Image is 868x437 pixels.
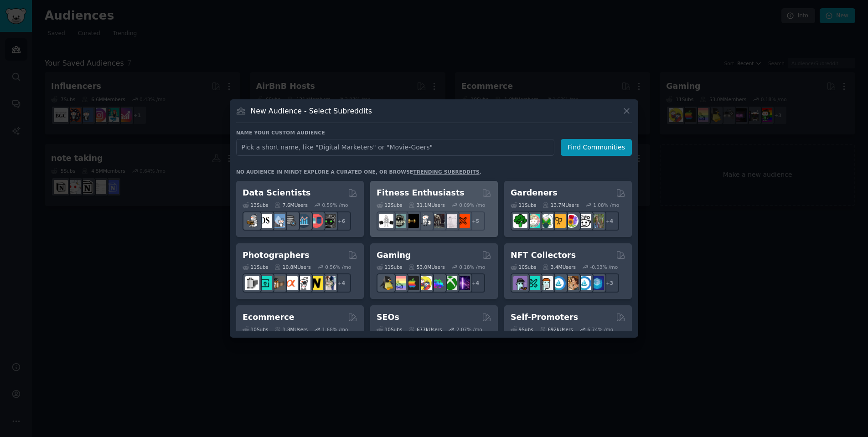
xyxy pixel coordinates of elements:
img: UrbanGardening [577,214,591,228]
div: 10.8M Users [274,264,310,270]
img: personaltraining [456,214,470,228]
div: 2.07 % /mo [456,326,482,333]
img: weightroom [418,214,432,228]
img: flowers [564,214,579,228]
img: analog [245,276,259,290]
img: OpenSeaNFT [552,276,566,290]
img: streetphotography [258,276,272,290]
div: + 3 [600,273,619,293]
div: -0.03 % /mo [590,264,618,270]
img: data [322,214,336,228]
h2: Self-Promoters [511,312,578,323]
img: physicaltherapy [443,214,457,228]
div: 12 Sub s [377,202,402,208]
img: AnalogCommunity [271,276,285,290]
div: 7.6M Users [274,202,308,208]
h2: Photographers [243,250,310,261]
img: analytics [296,214,310,228]
div: 692k Users [540,326,573,333]
div: 677k Users [408,326,442,333]
div: + 4 [332,273,351,293]
img: dataengineering [284,214,298,228]
img: SonyAlpha [284,276,298,290]
div: 0.18 % /mo [459,264,485,270]
img: SavageGarden [539,214,553,228]
img: CozyGamers [392,276,406,290]
h2: Gaming [377,250,411,261]
img: GymMotivation [392,214,406,228]
img: OpenseaMarket [577,276,591,290]
h3: Name your custom audience [236,129,632,136]
div: 31.1M Users [408,202,444,208]
img: vegetablegardening [513,214,527,228]
img: DigitalItems [590,276,604,290]
h2: Fitness Enthusiasts [377,187,465,199]
img: fitness30plus [430,214,444,228]
div: + 6 [332,211,351,231]
div: 3.4M Users [542,264,576,270]
img: TwitchStreaming [456,276,470,290]
img: datasets [309,214,323,228]
div: 1.8M Users [274,326,308,333]
div: + 4 [466,273,485,293]
div: 0.09 % /mo [459,202,485,208]
h3: New Audience - Select Subreddits [251,106,372,116]
img: Nikon [309,276,323,290]
img: WeddingPhotography [322,276,336,290]
div: 13.7M Users [542,202,579,208]
img: GardenersWorld [590,214,604,228]
div: 1.08 % /mo [593,202,619,208]
img: workout [405,214,419,228]
h2: Ecommerce [243,312,294,323]
h2: Data Scientists [243,187,310,199]
img: GardeningUK [552,214,566,228]
div: 6.74 % /mo [587,326,613,333]
div: 0.56 % /mo [325,264,351,270]
div: 11 Sub s [511,202,536,208]
input: Pick a short name, like "Digital Marketers" or "Movie-Goers" [236,139,554,156]
img: NFTExchange [513,276,527,290]
a: trending subreddits [413,169,479,175]
div: 1.68 % /mo [322,326,348,333]
h2: NFT Collectors [511,250,576,261]
img: canon [296,276,310,290]
img: GYM [379,214,393,228]
div: 9 Sub s [511,326,533,333]
h2: SEOs [377,312,399,323]
div: 10 Sub s [377,326,402,333]
div: 10 Sub s [511,264,536,270]
img: macgaming [405,276,419,290]
img: MachineLearning [245,214,259,228]
img: CryptoArt [564,276,579,290]
img: XboxGamers [443,276,457,290]
h2: Gardeners [511,187,558,199]
img: statistics [271,214,285,228]
div: 11 Sub s [243,264,268,270]
div: + 5 [466,211,485,231]
img: datascience [258,214,272,228]
div: 10 Sub s [243,326,268,333]
div: 0.59 % /mo [322,202,348,208]
img: gamers [430,276,444,290]
div: + 4 [600,211,619,231]
div: 53.0M Users [408,264,444,270]
img: NFTmarket [539,276,553,290]
button: Find Communities [561,139,632,156]
img: NFTMarketplace [526,276,540,290]
div: 13 Sub s [243,202,268,208]
img: GamerPals [418,276,432,290]
div: 11 Sub s [377,264,402,270]
img: linux_gaming [379,276,393,290]
div: No audience in mind? Explore a curated one, or browse . [236,169,481,175]
img: succulents [526,214,540,228]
